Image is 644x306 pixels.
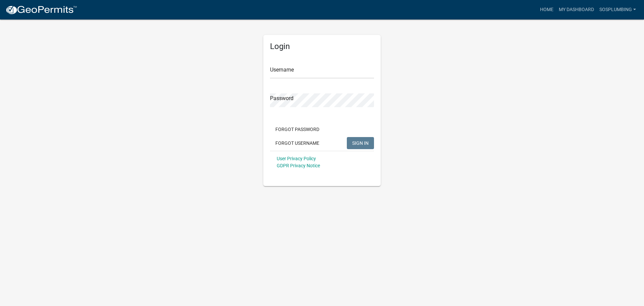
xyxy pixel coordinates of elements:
[270,123,325,135] button: Forgot Password
[597,3,639,16] a: SOSPLUMBING
[347,137,374,149] button: SIGN IN
[537,3,556,16] a: Home
[277,163,320,168] a: GDPR Privacy Notice
[270,42,374,51] h5: Login
[270,137,325,149] button: Forgot Username
[352,140,369,145] span: SIGN IN
[556,3,597,16] a: My Dashboard
[277,156,316,161] a: User Privacy Policy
